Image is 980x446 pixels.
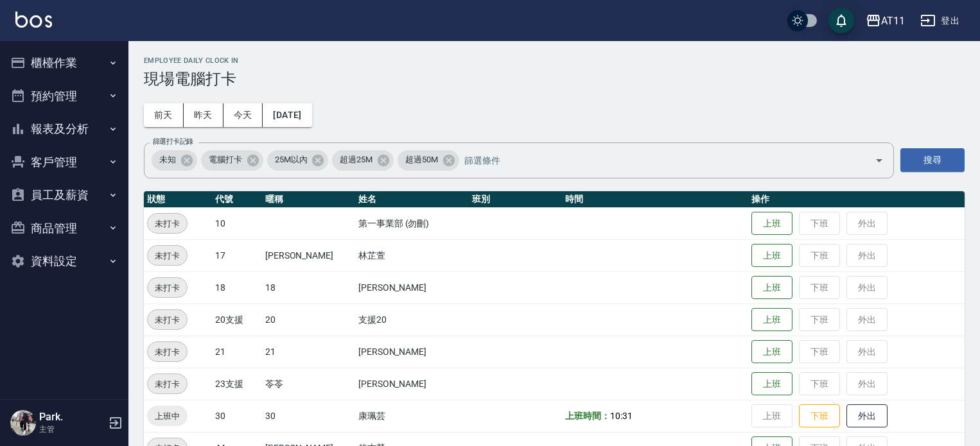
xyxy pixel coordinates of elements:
[148,345,187,359] span: 未打卡
[39,424,105,435] p: 主管
[148,249,187,262] span: 未打卡
[748,191,965,208] th: 操作
[751,372,792,396] button: 上班
[144,56,965,65] h2: Employee Daily Clock In
[212,400,262,432] td: 30
[262,191,355,208] th: 暱稱
[262,271,355,304] td: 18
[201,150,263,171] div: 電腦打卡
[355,304,469,336] td: 支援20
[212,191,262,208] th: 代號
[398,150,459,171] div: 超過50M
[355,400,469,432] td: 康珮芸
[398,153,446,166] span: 超過50M
[15,12,52,28] img: Logo
[144,191,212,208] th: 狀態
[915,9,965,33] button: 登出
[212,336,262,368] td: 21
[469,191,562,208] th: 班別
[355,207,469,239] td: 第一事業部 (勿刪)
[751,212,792,236] button: 上班
[212,271,262,304] td: 18
[5,146,123,179] button: 客戶管理
[212,304,262,336] td: 20支援
[262,336,355,368] td: 21
[148,217,187,230] span: 未打卡
[212,368,262,400] td: 23支援
[5,112,123,146] button: 報表及分析
[881,13,905,29] div: AT11
[751,276,792,300] button: 上班
[148,313,187,327] span: 未打卡
[355,191,469,208] th: 姓名
[355,271,469,304] td: [PERSON_NAME]
[152,150,197,171] div: 未知
[355,368,469,400] td: [PERSON_NAME]
[565,411,610,421] b: 上班時間：
[262,304,355,336] td: 20
[223,103,263,127] button: 今天
[262,239,355,271] td: [PERSON_NAME]
[147,409,188,423] span: 上班中
[5,46,123,80] button: 櫃檯作業
[212,239,262,271] td: 17
[355,336,469,368] td: [PERSON_NAME]
[751,308,792,332] button: 上班
[153,137,193,146] label: 篩選打卡記錄
[144,103,184,127] button: 前天
[461,149,852,171] input: 篩選條件
[332,153,380,166] span: 超過25M
[355,239,469,271] td: 林芷萱
[201,153,250,166] span: 電腦打卡
[10,410,36,436] img: Person
[267,150,329,171] div: 25M以內
[900,148,965,172] button: 搜尋
[212,207,262,239] td: 10
[262,400,355,432] td: 30
[5,212,123,245] button: 商品管理
[799,404,840,428] button: 下班
[148,281,187,295] span: 未打卡
[861,8,910,34] button: AT11
[751,244,792,268] button: 上班
[263,103,311,127] button: [DATE]
[846,404,888,428] button: 外出
[267,153,315,166] span: 25M以內
[5,244,123,278] button: 資料設定
[262,368,355,400] td: 苓苓
[184,103,223,127] button: 昨天
[610,411,633,421] span: 10:31
[562,191,748,208] th: 時間
[144,70,965,88] h3: 現場電腦打卡
[332,150,394,171] div: 超過25M
[5,80,123,113] button: 預約管理
[148,377,187,391] span: 未打卡
[828,8,854,33] button: save
[869,150,889,171] button: Open
[751,340,792,364] button: 上班
[39,411,105,424] h5: Park.
[152,153,184,166] span: 未知
[5,178,123,212] button: 員工及薪資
